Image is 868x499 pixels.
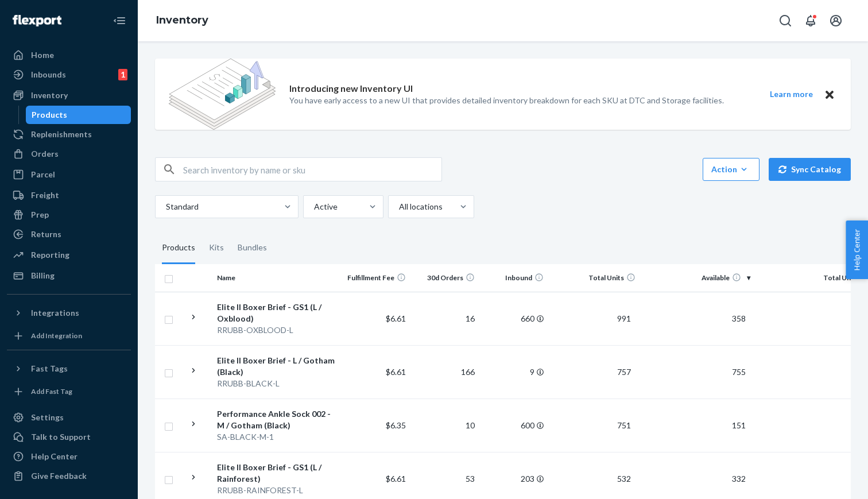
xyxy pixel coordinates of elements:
button: Action [703,158,759,181]
th: Total Units [548,264,640,292]
div: RRUBB-RAINFOREST-L [217,485,337,496]
a: Replenishments [7,125,131,144]
div: SA-BLACK-M-1 [217,431,337,443]
span: $6.61 [386,314,406,323]
div: Parcel [31,169,55,180]
div: Products [162,232,195,264]
div: RRUBB-OXBLOOD-L [217,324,337,336]
th: Name [212,264,342,292]
div: Returns [31,229,61,240]
div: Elite II Boxer Brief - L / Gotham (Black) [217,355,337,378]
div: Kits [209,232,224,264]
div: Add Integration [31,331,82,341]
div: Inventory [31,90,68,101]
div: Home [31,49,54,61]
div: Freight [31,189,59,201]
div: Give Feedback [31,470,87,482]
a: Inbounds1 [7,65,131,84]
a: Add Fast Tag [7,382,131,401]
td: 10 [410,399,479,452]
div: Products [32,109,67,121]
a: Parcel [7,165,131,184]
a: Returns [7,225,131,243]
a: Prep [7,206,131,224]
span: 151 [727,420,750,430]
button: Open Search Box [774,9,797,32]
div: Prep [31,209,49,221]
button: Learn more [762,87,820,102]
div: Integrations [31,307,79,319]
input: All locations [398,201,399,212]
div: Fast Tags [31,363,68,374]
p: You have early access to a new UI that provides detailed inventory breakdown for each SKU at DTC ... [289,95,724,106]
td: 166 [410,345,479,399]
button: Help Center [846,221,868,279]
span: 991 [613,314,635,323]
a: Reporting [7,246,131,264]
th: Available [640,264,755,292]
button: Fast Tags [7,359,131,378]
div: Settings [31,412,64,423]
div: RRUBB-BLACK-L [217,378,337,389]
th: 30d Orders [410,264,479,292]
input: Search inventory by name or sku [183,158,441,181]
button: Close [822,87,837,102]
button: Give Feedback [7,467,131,485]
button: Open notifications [799,9,822,32]
p: Introducing new Inventory UI [289,82,413,95]
span: $6.61 [386,474,406,483]
td: 600 [479,399,548,452]
a: Freight [7,186,131,204]
div: Elite II Boxer Brief - GS1 (L / Oxblood) [217,301,337,324]
div: Add Fast Tag [31,386,72,396]
a: Talk to Support [7,428,131,446]
span: 755 [727,367,750,377]
td: 9 [479,345,548,399]
a: Home [7,46,131,64]
div: Inbounds [31,69,66,80]
div: Reporting [31,249,69,261]
div: Bundles [238,232,267,264]
a: Products [26,106,131,124]
div: Action [711,164,751,175]
input: Standard [165,201,166,212]
a: Inventory [156,14,208,26]
td: 16 [410,292,479,345]
img: Flexport logo [13,15,61,26]
span: 358 [727,314,750,323]
div: Replenishments [31,129,92,140]
a: Inventory [7,86,131,105]
ol: breadcrumbs [147,4,218,37]
div: Performance Ankle Sock 002 - M / Gotham (Black) [217,408,337,431]
button: Sync Catalog [769,158,851,181]
th: Inbound [479,264,548,292]
a: Add Integration [7,327,131,345]
div: Talk to Support [31,431,91,443]
span: 332 [727,474,750,483]
span: 532 [613,474,635,483]
a: Settings [7,408,131,427]
a: Help Center [7,447,131,466]
th: Fulfillment Fee [342,264,410,292]
a: Orders [7,145,131,163]
button: Open account menu [824,9,847,32]
span: $6.35 [386,420,406,430]
div: Billing [31,270,55,281]
div: Help Center [31,451,77,462]
div: Elite II Boxer Brief - GS1 (L / Rainforest) [217,462,337,485]
span: $6.61 [386,367,406,377]
span: 751 [613,420,635,430]
input: Active [313,201,314,212]
button: Integrations [7,304,131,322]
td: 660 [479,292,548,345]
div: Orders [31,148,59,160]
span: 757 [613,367,635,377]
button: Close Navigation [108,9,131,32]
div: 1 [118,69,127,80]
img: new-reports-banner-icon.82668bd98b6a51aee86340f2a7b77ae3.png [169,59,276,130]
a: Billing [7,266,131,285]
